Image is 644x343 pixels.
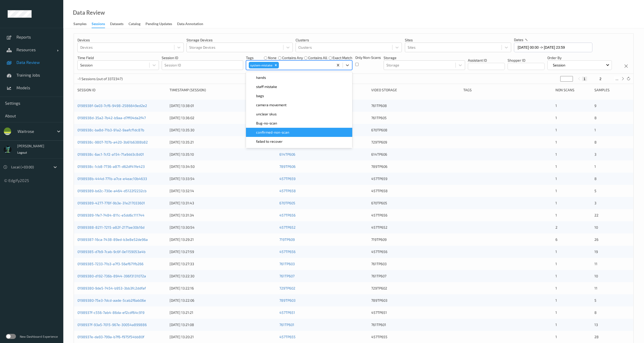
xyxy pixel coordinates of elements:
[162,55,243,60] p: Session ID
[555,262,557,266] span: 1
[170,286,276,291] div: [DATE] 13:22:16
[77,225,144,229] a: 01989388-8211-7215-a82f-2171ae30b16d
[371,274,460,279] div: 761TP607
[170,261,276,266] div: [DATE] 13:27:33
[555,298,557,302] span: 1
[371,115,460,120] div: 761TP605
[555,310,557,315] span: 1
[594,335,599,339] span: 28
[555,140,557,144] span: 1
[77,152,144,156] a: 0198938c-6ac1-7cf2-a154-71a9dd3c8d01
[77,286,146,290] a: 01989380-9de5-7454-b953-3bb3fc2ddfaf
[333,55,352,60] label: exact match
[279,237,295,242] a: 719TP609
[170,201,276,206] div: [DATE] 13:31:43
[73,21,92,28] a: Samples
[273,62,279,68] div: Remove system-mistake
[279,335,296,339] a: 457TP655
[371,286,460,291] div: 729TP602
[371,201,460,206] div: 670TP605
[256,102,286,107] span: camera movement
[170,213,276,218] div: [DATE] 13:31:34
[77,310,144,315] a: 0198937f-c556-7ab4-86da-ef2cdf64c919
[279,262,295,266] a: 761TP603
[514,37,523,42] p: dates
[256,93,264,98] span: bags
[594,140,597,144] span: 8
[170,249,276,254] div: [DATE] 13:27:59
[308,55,327,60] label: contains all
[170,164,276,169] div: [DATE] 13:34:50
[256,139,283,144] span: failed to recover
[256,84,277,89] span: staff mistake
[371,103,460,108] div: 761TP608
[92,21,110,28] a: Sessions
[555,335,557,339] span: 1
[594,164,596,169] span: 1
[110,21,123,28] div: Datasets
[594,213,598,217] span: 22
[594,298,596,302] span: 5
[77,298,146,302] a: 01989380-75e3-7dcd-aade-5cab2f6ab06e
[555,201,557,205] span: 1
[371,261,460,266] div: 761TP603
[355,55,381,60] p: Only Non-Scans
[77,322,147,327] a: 0198937f-93a5-7015-967e-30054a899886
[279,225,296,229] a: 457TP652
[371,322,460,327] div: 761TP601
[249,62,273,68] div: system-mistake
[77,55,159,60] p: Time Field
[146,21,172,28] div: Pending Updates
[384,55,465,60] p: Storage
[246,55,254,60] p: Tags
[371,310,460,315] div: 457TP651
[170,225,276,230] div: [DATE] 13:30:54
[371,164,460,169] div: 789TP606
[279,322,294,327] a: 761TP601
[371,298,460,303] div: 789TP603
[170,128,276,133] div: [DATE] 13:35:30
[77,201,145,205] a: 01989389-4277-778f-9b3e-31e217033601
[279,298,296,302] a: 789TP603
[170,188,276,193] div: [DATE] 13:32:14
[371,140,460,145] div: 729TP609
[256,112,277,117] span: unclear skus
[463,87,552,93] div: Tags
[186,38,293,43] p: Storage Devices
[555,116,557,120] span: 1
[77,76,123,81] p: ~1 Sessions (out of 3372347)
[594,237,598,242] span: 26
[555,152,557,156] span: 1
[594,87,630,93] div: Samples
[282,55,303,60] label: contains any
[594,322,598,327] span: 13
[170,176,276,181] div: [DATE] 13:33:54
[594,116,597,120] span: 8
[594,274,598,278] span: 10
[371,87,460,93] div: Video Storage
[371,188,460,193] div: 457TP658
[594,310,597,315] span: 8
[594,201,596,205] span: 3
[279,164,296,169] a: 789TP606
[170,103,276,108] div: [DATE] 13:38:01
[77,103,147,108] a: 0198938f-0a03-7cf6-9498-2586649ed2e2
[77,176,147,181] a: 0198938b-444d-771b-a7ce-e4eac10b4633
[555,237,557,242] span: 6
[110,21,129,28] a: Datasets
[371,213,460,218] div: 457TP656
[371,225,460,230] div: 457TP652
[555,274,557,278] span: 1
[555,128,557,132] span: 1
[170,310,276,315] div: [DATE] 13:21:21
[405,38,511,43] p: Sites
[555,189,557,193] span: 1
[279,152,295,156] a: 614TP606
[77,164,145,169] a: 0198938c-1cb8-7736-a871-d62df41fe423
[594,225,598,229] span: 10
[279,249,296,254] a: 457TP656
[279,176,296,181] a: 457TP659
[170,152,276,157] div: [DATE] 13:35:10
[170,237,276,242] div: [DATE] 13:29:21
[73,21,87,28] div: Samples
